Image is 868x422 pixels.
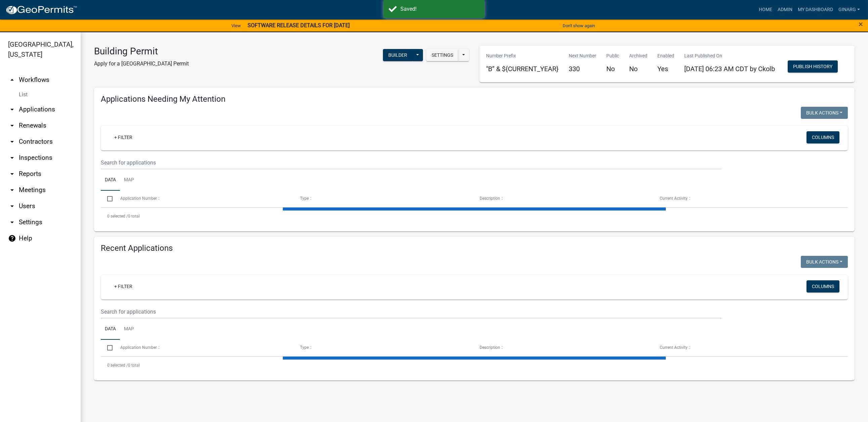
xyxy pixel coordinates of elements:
i: arrow_drop_up [8,76,16,84]
span: Application Number [120,196,157,201]
p: Number Prefix [486,52,559,59]
input: Search for applications [101,156,722,170]
p: Archived [629,52,647,59]
i: arrow_drop_down [8,170,16,178]
i: help [8,234,16,242]
wm-modal-confirm: Workflow Publish History [788,64,838,69]
a: View [229,20,244,31]
a: Data [101,319,120,340]
a: Map [120,170,138,191]
div: 0 total [101,357,848,374]
div: 0 total [101,208,848,225]
a: Home [756,3,775,16]
i: arrow_drop_down [8,122,16,130]
input: Search for applications [101,305,722,319]
i: arrow_drop_down [8,105,16,113]
span: Type [300,196,309,201]
span: 0 selected / [107,214,128,219]
button: Close [859,20,863,28]
button: Bulk Actions [801,107,848,119]
button: Columns [807,131,839,143]
a: + Filter [109,131,138,143]
span: Current Activity [660,196,688,201]
p: Last Published On [684,52,775,59]
h5: No [606,65,619,73]
p: Public [606,52,619,59]
h5: 330 [569,65,596,73]
i: arrow_drop_down [8,186,16,194]
h3: Building Permit [94,46,189,57]
h4: Recent Applications [101,243,848,253]
button: Don't show again [560,20,598,31]
span: 0 selected / [107,363,128,368]
datatable-header-cell: Current Activity [653,340,833,356]
datatable-header-cell: Select [101,191,114,207]
span: × [859,19,863,29]
h5: "B” & ${CURRENT_YEAR} [486,65,559,73]
i: arrow_drop_down [8,202,16,210]
div: Saved! [400,5,479,13]
datatable-header-cell: Current Activity [653,191,833,207]
button: Builder [383,49,413,61]
a: My Dashboard [795,3,836,16]
a: Map [120,319,138,340]
span: Description [480,196,500,201]
button: Bulk Actions [801,256,848,268]
datatable-header-cell: Type [294,340,473,356]
h4: Applications Needing My Attention [101,94,848,104]
span: [DATE] 06:23 AM CDT by Ckolb [684,65,775,73]
p: Apply for a [GEOGRAPHIC_DATA] Permit [94,60,189,68]
a: Data [101,170,120,191]
span: Application Number [120,345,157,350]
h5: Yes [657,65,674,73]
span: Description [480,345,500,350]
a: ginarg [836,3,863,16]
datatable-header-cell: Description [473,340,653,356]
button: Publish History [788,60,838,73]
a: + Filter [109,280,138,292]
span: Current Activity [660,345,688,350]
datatable-header-cell: Select [101,340,114,356]
strong: SOFTWARE RELEASE DETAILS FOR [DATE] [248,22,350,29]
h5: No [629,65,647,73]
button: Settings [426,49,459,61]
i: arrow_drop_down [8,154,16,162]
p: Next Number [569,52,596,59]
p: Enabled [657,52,674,59]
datatable-header-cell: Description [473,191,653,207]
i: arrow_drop_down [8,138,16,146]
span: Type [300,345,309,350]
button: Columns [807,280,839,292]
datatable-header-cell: Application Number [114,191,293,207]
datatable-header-cell: Type [294,191,473,207]
a: Admin [775,3,795,16]
datatable-header-cell: Application Number [114,340,293,356]
i: arrow_drop_down [8,218,16,226]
